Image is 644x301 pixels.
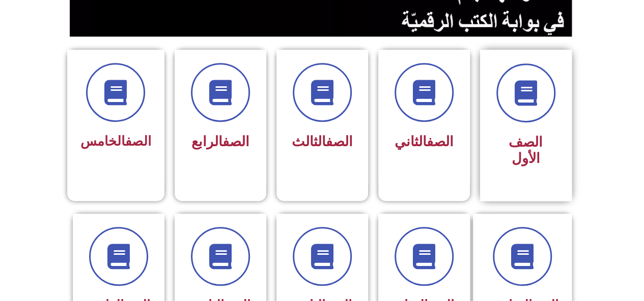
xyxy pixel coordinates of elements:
span: الثاني [395,133,454,150]
span: الخامس [80,133,151,149]
a: الصف [427,133,454,150]
a: الصف [326,133,353,150]
span: الثالث [292,133,353,150]
a: الصف [125,133,151,149]
a: الصف [222,133,249,150]
span: الرابع [191,133,249,150]
span: الصف الأول [509,134,543,166]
